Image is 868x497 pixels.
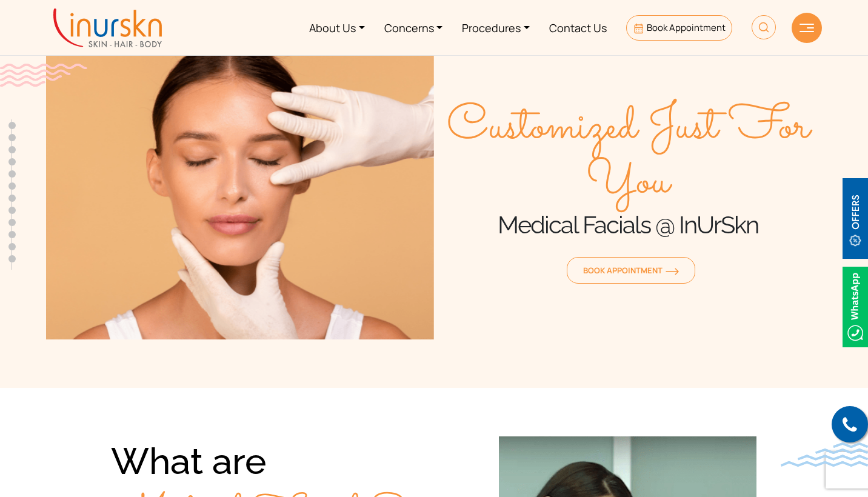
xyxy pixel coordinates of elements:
img: orange-arrow [666,268,679,275]
span: Book Appointment [647,21,726,34]
a: Book Appointmentorange-arrow [567,257,695,284]
img: inurskn-logo [53,8,162,47]
img: offerBt [843,178,868,259]
img: Whatsappicon [843,267,868,347]
a: Concerns [375,5,453,50]
a: About Us [299,5,375,50]
a: Whatsappicon [843,299,868,313]
img: hamLine.svg [800,24,814,32]
a: Book Appointment [626,15,732,41]
span: Customized Just For You [434,101,822,210]
img: HeaderSearch [752,15,776,39]
img: bluewave [781,442,868,467]
a: Contact Us [539,5,616,50]
span: Book Appointment [583,265,679,276]
a: Procedures [452,5,539,50]
h1: Medical Facials @ InUrSkn [434,210,822,240]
